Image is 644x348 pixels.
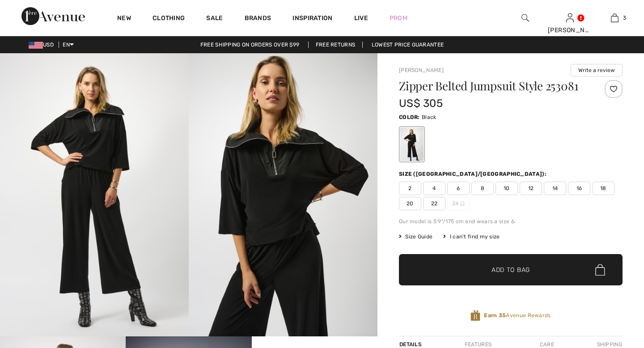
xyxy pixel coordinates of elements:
img: Bag.svg [595,264,605,276]
span: Inspiration [292,14,332,24]
span: EN [63,42,74,48]
span: Size Guide [399,233,432,241]
span: 12 [520,182,542,195]
img: My Info [566,13,574,23]
img: My Bag [611,13,619,23]
a: Lowest Price Guarantee [364,42,451,48]
div: [PERSON_NAME] [548,25,592,35]
a: Sign In [566,13,574,22]
span: 18 [592,182,614,195]
span: Add to Bag [491,265,530,275]
span: 2 [399,182,421,195]
span: Color: [399,114,420,120]
img: Zipper Belted Jumpsuit Style 253081. 2 [189,53,377,336]
span: Black [422,114,436,120]
span: 16 [568,182,590,195]
img: search the website [521,13,529,23]
img: Avenue Rewards [470,310,480,322]
span: 20 [399,197,421,210]
img: 1ère Avenue [21,7,85,25]
button: Add to Bag [399,254,623,285]
img: US Dollar [29,42,43,49]
span: 24 [447,197,470,210]
a: Live [354,13,368,23]
a: Free shipping on orders over $99 [193,42,307,48]
img: ring-m.svg [460,201,465,206]
button: Write a review [571,64,623,76]
iframe: Opens a widget where you can chat to one of our agents [586,281,635,303]
strong: Earn 35 [484,312,506,318]
span: 10 [496,182,518,195]
div: I can't find my size [443,233,500,241]
span: 22 [423,197,445,210]
a: Clothing [153,14,185,24]
a: Brands [245,14,271,24]
span: 14 [544,182,566,195]
a: Free Returns [308,42,363,48]
span: Avenue Rewards [484,311,551,319]
span: USD [29,42,57,48]
span: 8 [471,182,494,195]
div: Black [400,127,424,161]
span: US$ 305 [399,97,443,110]
span: 3 [623,14,626,22]
a: Prom [390,13,407,23]
a: 3 [593,13,636,23]
span: 4 [423,182,445,195]
div: Size ([GEOGRAPHIC_DATA]/[GEOGRAPHIC_DATA]): [399,170,548,178]
h1: Zipper Belted Jumpsuit Style 253081 [399,80,585,92]
a: [PERSON_NAME] [399,67,444,73]
div: Our model is 5'9"/175 cm and wears a size 6. [399,217,623,225]
span: 6 [447,182,470,195]
a: New [117,14,131,24]
a: Sale [206,14,223,24]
